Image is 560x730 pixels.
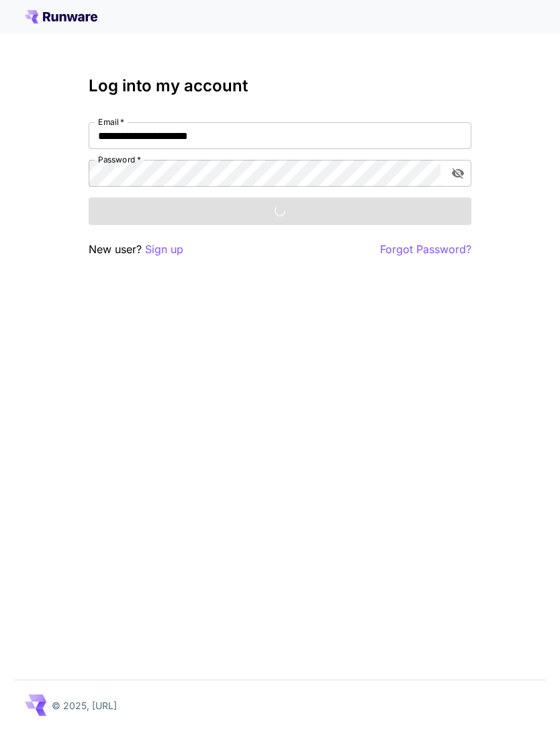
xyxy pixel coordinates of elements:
label: Password [98,154,141,165]
button: toggle password visibility [446,161,470,185]
p: New user? [89,241,183,258]
h3: Log into my account [89,77,471,95]
p: © 2025, [URL] [52,698,117,713]
button: Sign up [145,241,183,258]
button: Forgot Password? [380,241,471,258]
label: Email [98,116,124,128]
